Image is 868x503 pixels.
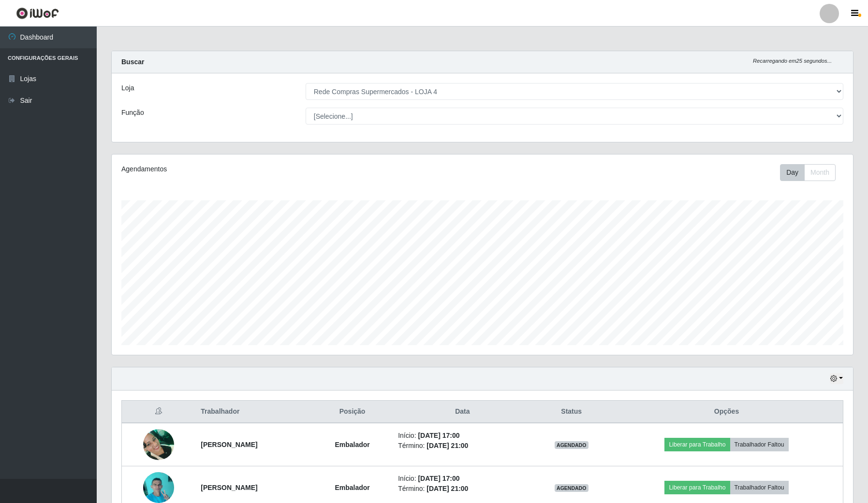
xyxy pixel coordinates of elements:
div: Toolbar with button groups [780,164,843,181]
th: Trabalhador [195,401,312,423]
th: Opções [610,401,843,423]
strong: Buscar [121,58,144,66]
time: [DATE] 17:00 [418,475,459,482]
img: CoreUI Logo [16,7,59,19]
button: Trabalhador Faltou [730,438,789,451]
button: Liberar para Trabalho [664,481,730,494]
img: 1704083137947.jpeg [143,424,174,465]
label: Loja [121,83,134,93]
i: Recarregando em 25 segundos... [753,58,832,64]
div: Agendamentos [121,164,414,174]
li: Término: [398,484,527,494]
th: Data [392,401,532,423]
strong: Embalador [335,441,369,448]
div: First group [780,164,836,181]
button: Day [780,164,805,181]
strong: [PERSON_NAME] [201,484,257,491]
label: Função [121,108,144,118]
th: Status [532,401,610,423]
strong: Embalador [335,484,369,491]
button: Trabalhador Faltou [730,481,789,494]
li: Término: [398,441,527,451]
span: AGENDADO [555,441,588,449]
button: Liberar para Trabalho [664,438,730,451]
li: Início: [398,474,527,484]
button: Month [804,164,836,181]
time: [DATE] 21:00 [427,442,468,449]
strong: [PERSON_NAME] [201,441,257,448]
th: Posição [312,401,392,423]
li: Início: [398,431,527,441]
span: AGENDADO [555,484,588,492]
time: [DATE] 21:00 [427,485,468,492]
time: [DATE] 17:00 [418,432,459,439]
